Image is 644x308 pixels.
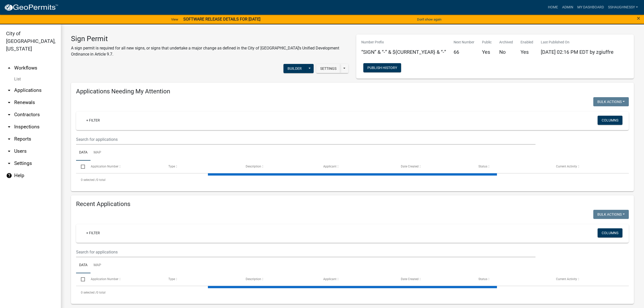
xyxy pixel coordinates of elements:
[246,277,261,281] span: Description
[86,161,163,173] datatable-header-cell: Application Number
[76,88,629,95] h4: Applications Needing My Attention
[241,161,318,173] datatable-header-cell: Description
[396,273,474,285] datatable-header-cell: Date Created
[6,65,12,71] i: arrow_drop_up
[556,165,577,168] span: Current Activity
[81,291,97,294] span: 0 selected /
[318,161,396,173] datatable-header-cell: Applicant
[575,3,606,12] a: My Dashboard
[169,15,180,24] a: View
[6,112,12,118] i: arrow_drop_down
[168,165,175,168] span: Type
[482,40,492,45] p: Public
[163,273,241,285] datatable-header-cell: Type
[363,66,401,70] wm-modal-confirm: Workflow Publish History
[6,148,12,154] i: arrow_drop_down
[598,116,622,125] button: Columns
[401,165,419,168] span: Date Created
[183,17,260,22] strong: SOFTWARE RELEASE DETAILS FOR [DATE]
[546,3,560,12] a: Home
[323,277,336,281] span: Applicant
[283,64,306,73] button: Builder
[361,49,446,55] h5: “SIGN” & “-” & ${CURRENT_YEAR} & “-”
[316,64,341,73] button: Settings
[541,40,614,45] p: Last Published On
[91,165,118,168] span: Application Number
[637,15,640,22] span: ×
[454,40,474,45] p: Next Number
[91,257,104,273] a: Map
[551,161,629,173] datatable-header-cell: Current Activity
[6,160,12,166] i: arrow_drop_down
[551,273,629,285] datatable-header-cell: Current Activity
[415,15,443,24] button: Don't show again
[401,277,419,281] span: Date Created
[6,173,12,179] i: help
[521,40,533,45] p: Enabled
[246,165,261,168] span: Description
[499,40,513,45] p: Archived
[82,116,104,125] a: + Filter
[593,97,629,106] button: Bulk Actions
[81,178,97,182] span: 0 selected /
[482,49,492,55] h5: Yes
[86,273,163,285] datatable-header-cell: Application Number
[71,45,349,57] p: A sign permit is required for all new signs, or signs that undertake a major change as defined in...
[82,228,104,237] a: + Filter
[163,161,241,173] datatable-header-cell: Type
[76,161,86,173] datatable-header-cell: Select
[76,247,535,257] input: Search for applications
[361,40,446,45] p: Number Prefix
[593,210,629,219] button: Bulk Actions
[6,87,12,93] i: arrow_drop_down
[474,273,551,285] datatable-header-cell: Status
[606,3,640,12] a: sshaughnessy
[6,136,12,142] i: arrow_drop_down
[71,35,349,43] h3: Sign Permit
[637,15,640,21] button: Close
[478,277,487,281] span: Status
[598,228,622,237] button: Columns
[6,99,12,106] i: arrow_drop_down
[474,161,551,173] datatable-header-cell: Status
[91,145,104,161] a: Map
[91,277,118,281] span: Application Number
[76,134,535,145] input: Search for applications
[499,49,513,55] h5: No
[6,124,12,130] i: arrow_drop_down
[76,286,629,299] div: 0 total
[168,277,175,281] span: Type
[76,145,91,161] a: Data
[76,257,91,273] a: Data
[478,165,487,168] span: Status
[241,273,318,285] datatable-header-cell: Description
[76,273,86,285] datatable-header-cell: Select
[541,49,614,55] span: [DATE] 02:16 PM EDT by zgiuffre
[323,165,336,168] span: Applicant
[396,161,474,173] datatable-header-cell: Date Created
[560,3,575,12] a: Admin
[454,49,474,55] h5: 66
[363,63,401,72] button: Publish History
[76,200,629,208] h4: Recent Applications
[76,174,629,186] div: 0 total
[556,277,577,281] span: Current Activity
[521,49,533,55] h5: Yes
[318,273,396,285] datatable-header-cell: Applicant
